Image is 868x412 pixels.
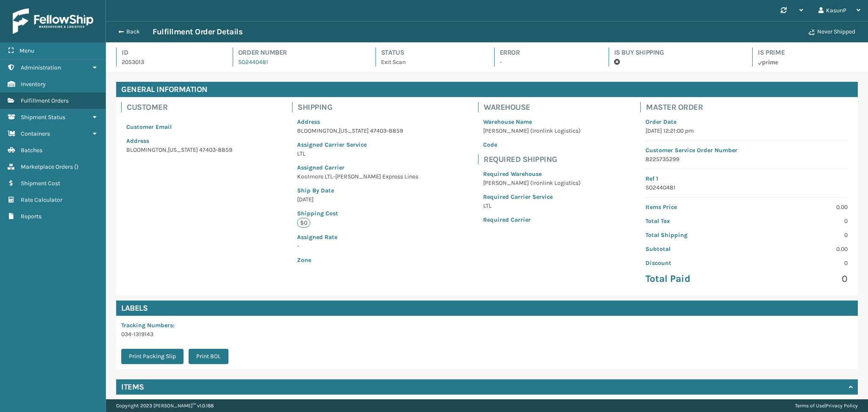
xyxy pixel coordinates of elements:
[645,273,742,285] p: Total Paid
[153,27,242,37] h3: Fulfillment Order Details
[826,403,858,409] a: Privacy Policy
[646,102,853,112] h4: Master Order
[795,399,858,412] div: |
[484,154,586,164] h4: Required Shipping
[804,23,860,40] button: Never Shipped
[500,58,593,67] p: -
[121,330,234,339] p: 034-1319143
[298,102,423,112] h4: Shipping
[339,127,369,134] span: [US_STATE]
[21,213,42,220] span: Reports
[116,82,858,97] h4: General Information
[122,47,217,58] h4: Id
[121,322,175,329] span: Tracking Numbers :
[116,399,214,412] p: Copyright 2023 [PERSON_NAME]™ v 1.0.188
[370,127,403,134] span: 47403-8859
[297,195,418,204] p: [DATE]
[483,117,581,126] p: Warehouse Name
[381,58,479,67] p: Exit Scan
[21,163,73,170] span: Marketplace Orders
[297,233,418,242] p: Assigned Rate
[297,242,418,251] p: -
[74,163,78,170] span: ( )
[297,186,418,195] p: Ship By Date
[645,183,848,192] p: SO2440481
[484,102,586,112] h4: Warehouse
[614,47,737,58] h4: Is Buy Shipping
[21,64,61,71] span: Administration
[189,349,228,364] button: Print BOL
[21,147,42,154] span: Batches
[483,178,581,187] p: [PERSON_NAME] (Ironlink Logistics)
[297,256,418,264] p: Zone
[297,118,320,125] span: Address
[483,126,581,135] p: [PERSON_NAME] (Ironlink Logistics)
[483,215,581,224] p: Required Carrier
[199,146,232,153] span: 47403-8859
[645,203,742,212] p: Items Price
[21,130,50,137] span: Containers
[121,349,184,364] button: Print Packing Slip
[752,217,848,225] p: 0
[167,146,168,153] span: ,
[297,218,310,228] p: $0
[752,273,848,285] p: 0
[483,140,581,149] p: Code
[752,231,848,239] p: 0
[752,203,848,212] p: 0.00
[126,137,149,145] span: Address
[500,47,593,58] h4: Error
[126,122,232,131] p: Customer Email
[645,245,742,253] p: Subtotal
[21,114,65,121] span: Shipment Status
[645,146,848,155] p: Customer Service Order Number
[381,47,479,58] h4: Status
[297,127,337,134] span: BLOOMINGTON
[297,209,418,218] p: Shipping Cost
[121,382,144,392] h4: Items
[238,47,360,58] h4: Order Number
[297,149,418,158] p: LTL
[795,403,824,409] a: Terms of Use
[337,127,339,134] span: ,
[122,58,217,67] p: 2053013
[127,102,237,112] h4: Customer
[645,155,848,164] p: 8225735299
[752,245,848,253] p: 0.00
[645,126,848,135] p: [DATE] 12:21:00 pm
[21,97,69,104] span: Fulfillment Orders
[483,201,581,210] p: LTL
[126,146,167,153] span: BLOOMINGTON
[21,180,60,187] span: Shipment Cost
[645,259,742,267] p: Discount
[752,259,848,267] p: 0
[297,163,418,172] p: Assigned Carrier
[238,58,268,66] a: SO2440481
[13,8,93,34] img: logo
[483,170,581,178] p: Required Warehouse
[758,47,858,58] h4: Is Prime
[19,47,34,54] span: Menu
[809,29,815,35] i: Never Shipped
[483,192,581,201] p: Required Carrier Service
[297,172,418,181] p: Koolmore LTL-[PERSON_NAME] Express Lines
[21,81,46,88] span: Inventory
[645,117,848,126] p: Order Date
[116,301,858,316] h4: Labels
[645,231,742,239] p: Total Shipping
[645,217,742,225] p: Total Tax
[114,28,153,36] button: Back
[21,196,62,203] span: Rate Calculator
[168,146,198,153] span: [US_STATE]
[297,140,418,149] p: Assigned Carrier Service
[645,174,848,183] p: Ref 1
